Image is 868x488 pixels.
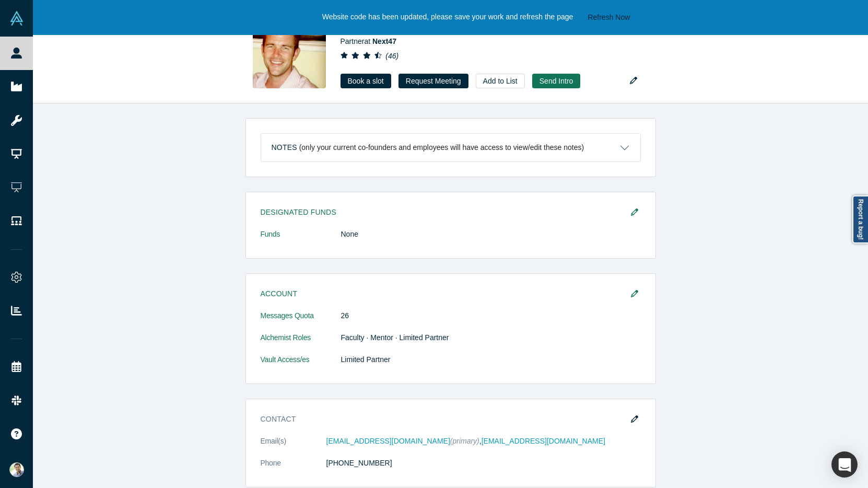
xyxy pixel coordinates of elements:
a: Next47 [372,37,396,45]
button: Notes (only your current co-founders and employees will have access to view/edit these notes) [261,134,640,161]
h3: Contact [261,414,626,425]
p: (only your current co-founders and employees will have access to view/edit these notes) [299,143,584,152]
dt: Alchemist Roles [261,332,341,354]
button: Request Meeting [398,74,468,88]
dd: None [341,229,641,240]
img: Alchemist Vault Logo [9,11,24,26]
dt: Phone [261,458,326,480]
dt: Vault Access/es [261,354,341,376]
dt: Messages Quota [261,310,341,332]
a: [EMAIL_ADDRESS][DOMAIN_NAME] [326,437,450,445]
a: [EMAIL_ADDRESS][DOMAIN_NAME] [482,437,605,445]
i: ( 46 ) [385,52,398,60]
dt: Funds [261,229,341,251]
span: Partner at [341,37,396,45]
dd: , [326,436,641,447]
img: Micah Smurthwaite's Profile Image [253,15,326,88]
h3: Designated Funds [261,207,626,218]
img: Ravi Belani's Account [9,462,24,477]
h3: Notes [272,142,297,153]
button: Add to List [476,74,525,88]
dt: Email(s) [261,436,326,458]
a: Report a bug! [852,195,868,243]
span: (primary) [450,437,479,445]
button: Send Intro [532,74,581,88]
a: [PHONE_NUMBER] [326,459,392,467]
button: Refresh Now [584,11,634,24]
dd: Limited Partner [341,354,641,365]
a: Book a slot [341,74,391,88]
dd: 26 [341,310,641,321]
dd: Faculty · Mentor · Limited Partner [341,332,641,343]
h3: Account [261,288,626,299]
